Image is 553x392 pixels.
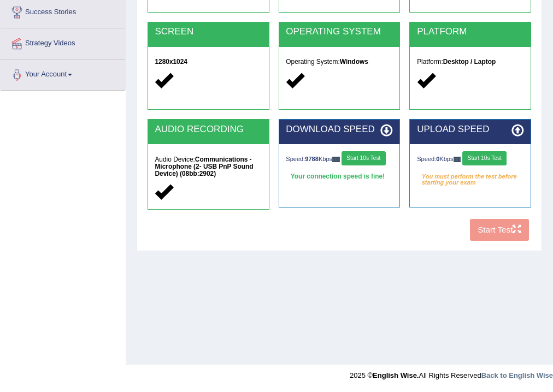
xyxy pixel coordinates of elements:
div: 2025 © All Rights Reserved [350,365,553,381]
h5: Audio Device: [155,156,261,177]
img: ajax-loader-fb-connection.gif [454,157,461,162]
strong: English Wise. [373,371,419,379]
div: Speed: Kbps [417,151,523,168]
h5: Operating System: [286,58,392,66]
div: Your connection speed is fine! [286,170,392,184]
h2: UPLOAD SPEED [417,124,523,135]
a: Back to English Wise [481,371,553,379]
strong: Communications - Microphone (2- USB PnP Sound Device) (08bb:2902) [155,156,253,177]
h2: DOWNLOAD SPEED [286,124,392,135]
strong: 0 [436,156,439,162]
h2: SCREEN [155,27,261,37]
strong: 1280x1024 [155,58,187,66]
strong: Windows [340,58,368,66]
em: You must perform the test before starting your exam [417,170,523,184]
strong: 9788 [305,156,319,162]
button: Start 10s Test [342,151,386,165]
h5: Platform: [417,58,523,66]
a: Your Account [1,60,125,87]
button: Start 10s Test [462,151,507,165]
h2: AUDIO RECORDING [155,124,261,135]
div: Speed: Kbps [286,151,392,168]
strong: Desktop / Laptop [443,58,496,66]
h2: PLATFORM [417,27,523,37]
h2: OPERATING SYSTEM [286,27,392,37]
img: ajax-loader-fb-connection.gif [332,157,340,162]
a: Strategy Videos [1,28,125,56]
